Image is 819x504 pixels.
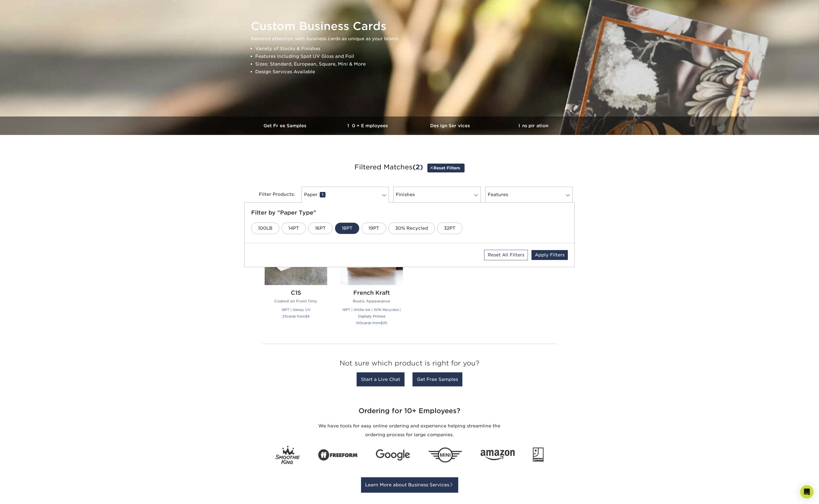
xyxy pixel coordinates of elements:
[255,53,573,60] li: Features Including Spot UV Gloss and Foil
[484,250,528,260] a: Reset All Filters
[282,314,287,318] span: 25
[307,314,310,318] span: 9
[244,187,299,203] div: Filter Products:
[492,123,575,128] h3: Inspiration
[356,321,362,325] span: 100
[383,321,387,325] span: 35
[340,298,403,304] p: Rustic Appearance
[409,123,492,128] h3: Design Services
[362,223,386,234] a: 19PT
[275,446,300,464] img: Smoothie King
[255,68,573,76] li: Design Services Available
[485,187,573,203] a: Features
[262,355,557,374] h3: Not sure which product is right for you?
[437,223,462,234] a: 32PT
[255,60,573,68] li: Sizes: Standard, European, Square, Mini & More
[533,448,544,462] img: Goodwill
[1,487,47,502] iframe: Google Customer Reviews
[343,308,401,318] small: 18PT | White Ink | 30% Recycled | Digitally Printed
[427,164,465,172] a: Reset Filters
[251,20,573,33] h1: Custom Business Cards
[481,450,515,460] img: Amazon
[281,223,306,234] a: 14PT
[376,449,410,461] img: Google
[255,45,573,53] li: Variety of Stocks & Finishes
[388,223,435,234] a: 30% Recycled
[248,155,571,180] h3: Filtered Matches
[265,298,327,304] p: Coated on Front Only
[340,289,403,296] h2: French Kraft
[282,314,310,318] small: cards from
[265,289,327,296] h2: C1S
[327,116,409,135] a: 10+ Employees
[413,372,462,386] a: Get Free Samples
[318,446,358,464] img: Freeform
[251,209,568,216] h5: Filter by "Paper Type"
[248,403,571,419] h3: Ordering for 10+ Employees?
[302,187,389,203] a: Paper1
[531,250,568,260] a: Apply Filters
[413,163,423,171] span: (2)
[428,448,462,463] img: Mini
[251,223,279,234] a: 100LB
[361,477,458,493] a: Learn More about Business Services
[320,192,326,197] span: 1
[357,372,405,386] a: Start a Live Chat
[356,321,387,325] small: cards from
[265,223,327,332] a: C1S Business Cards C1S Coated on Front Only 18PT | Glossy UV 25cards from$9
[340,223,403,332] a: French Kraft Business Cards French Kraft Rustic Appearance 18PT | White Ink | 30% Recycled | Digi...
[308,223,333,234] a: 16PT
[244,123,327,128] h3: Get Free Samples
[409,116,492,135] a: Design Services
[281,308,310,312] small: 18PT | Glossy UV
[251,35,573,43] p: Demand attention with business cards as unique as your brand.
[393,187,481,203] a: Finishes
[305,314,307,318] span: $
[327,123,409,128] h3: 10+ Employees
[335,223,359,234] a: 18PT
[492,116,575,135] a: Inspiration
[244,116,327,135] a: Get Free Samples
[800,485,813,498] div: Open Intercom Messenger
[381,321,383,325] span: $
[313,422,506,439] p: We have tools for easy online ordering and experience helping streamline the ordering process for...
